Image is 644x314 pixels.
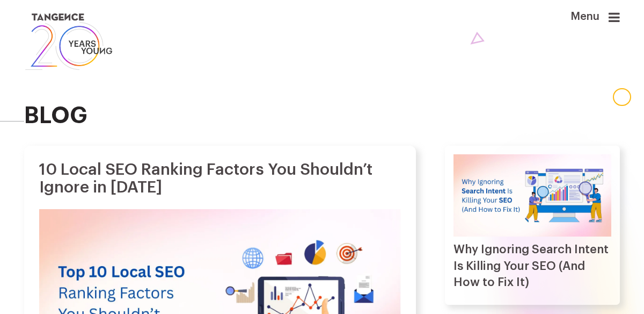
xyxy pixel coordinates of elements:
h1: 10 Local SEO Ranking Factors You Shouldn’t Ignore in [DATE] [39,161,401,196]
h2: blog [24,103,620,128]
a: Why Ignoring Search Intent Is Killing Your SEO (And How to Fix It) [453,244,609,289]
img: Why Ignoring Search Intent Is Killing Your SEO (And How to Fix It) [453,154,611,237]
img: logo SVG [24,11,113,73]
